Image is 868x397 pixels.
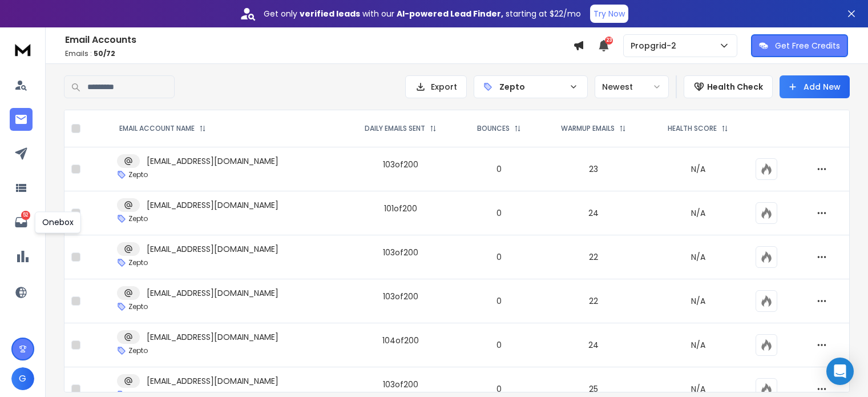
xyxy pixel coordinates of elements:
[539,323,647,367] td: 24
[35,211,81,233] div: Onebox
[466,163,532,175] p: 0
[10,211,33,234] a: 52
[654,207,742,219] p: N/A
[382,335,419,346] div: 104 of 200
[128,346,148,355] p: Zepto
[654,295,742,307] p: N/A
[466,383,532,395] p: 0
[466,339,532,351] p: 0
[383,291,418,302] div: 103 of 200
[539,191,647,235] td: 24
[539,235,647,279] td: 22
[707,81,763,93] p: Health Check
[128,302,148,311] p: Zepto
[94,49,115,58] span: 50 / 72
[11,367,34,390] button: G
[561,124,615,133] p: WARMUP EMAILS
[147,243,278,255] p: [EMAIL_ADDRESS][DOMAIN_NAME]
[147,375,278,387] p: [EMAIL_ADDRESS][DOMAIN_NAME]
[539,279,647,323] td: 22
[775,40,840,51] p: Get Free Credits
[466,207,532,219] p: 0
[119,124,206,133] div: EMAIL ACCOUNT NAME
[65,33,573,47] h1: Email Accounts
[590,5,628,23] button: Try Now
[654,383,742,395] p: N/A
[499,81,564,93] p: Zepto
[21,211,30,220] p: 52
[264,8,581,19] p: Get only with our starting at $22/mo
[300,8,360,19] strong: verified leads
[383,159,418,170] div: 103 of 200
[466,251,532,263] p: 0
[594,8,625,19] p: Try Now
[477,124,510,133] p: BOUNCES
[684,75,773,98] button: Health Check
[466,295,532,307] p: 0
[384,203,417,214] div: 101 of 200
[365,124,425,133] p: DAILY EMAILS SENT
[780,75,850,98] button: Add New
[654,163,742,175] p: N/A
[147,155,278,167] p: [EMAIL_ADDRESS][DOMAIN_NAME]
[751,34,848,57] button: Get Free Credits
[605,37,613,45] span: 23
[397,8,503,19] strong: AI-powered Lead Finder,
[147,199,278,211] p: [EMAIL_ADDRESS][DOMAIN_NAME]
[654,251,742,263] p: N/A
[65,49,573,58] p: Emails :
[654,339,742,351] p: N/A
[383,247,418,258] div: 103 of 200
[539,147,647,191] td: 23
[826,358,854,385] div: Open Intercom Messenger
[405,75,467,98] button: Export
[128,214,148,223] p: Zepto
[128,258,148,267] p: Zepto
[11,39,34,60] img: logo
[631,40,681,51] p: Propgrid-2
[383,379,418,390] div: 103 of 200
[147,287,278,299] p: [EMAIL_ADDRESS][DOMAIN_NAME]
[668,124,717,133] p: HEALTH SCORE
[595,75,669,98] button: Newest
[128,170,148,179] p: Zepto
[147,331,278,343] p: [EMAIL_ADDRESS][DOMAIN_NAME]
